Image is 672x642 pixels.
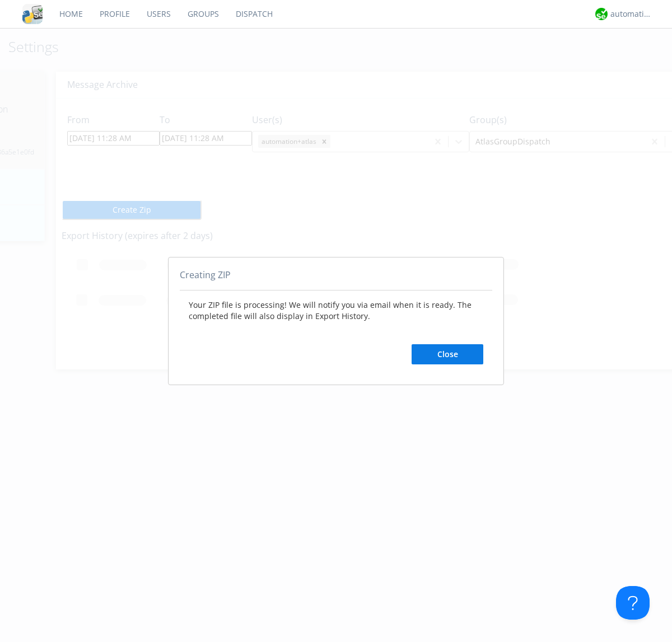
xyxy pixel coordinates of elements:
div: Your ZIP file is processing! We will notify you via email when it is ready. The completed file wi... [180,290,492,373]
iframe: Toggle Customer Support [616,586,650,620]
div: automation+atlas [610,8,652,20]
img: cddb5a64eb264b2086981ab96f4c1ba7 [22,4,43,24]
button: Close [412,344,483,364]
img: d2d01cd9b4174d08988066c6d424eccd [595,8,608,20]
div: Creating ZIP [180,269,492,291]
div: abcd [168,257,504,386]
